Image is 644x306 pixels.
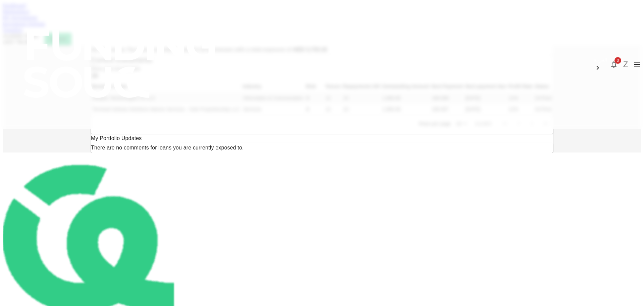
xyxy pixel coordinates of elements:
span: العربية [594,57,607,62]
span: My Portfolio Updates [91,135,142,141]
button: 0 [607,58,621,71]
span: There are no comments for loans you are currently exposed to. [91,145,244,150]
button: Z [621,59,631,70]
span: 0 [614,57,621,64]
